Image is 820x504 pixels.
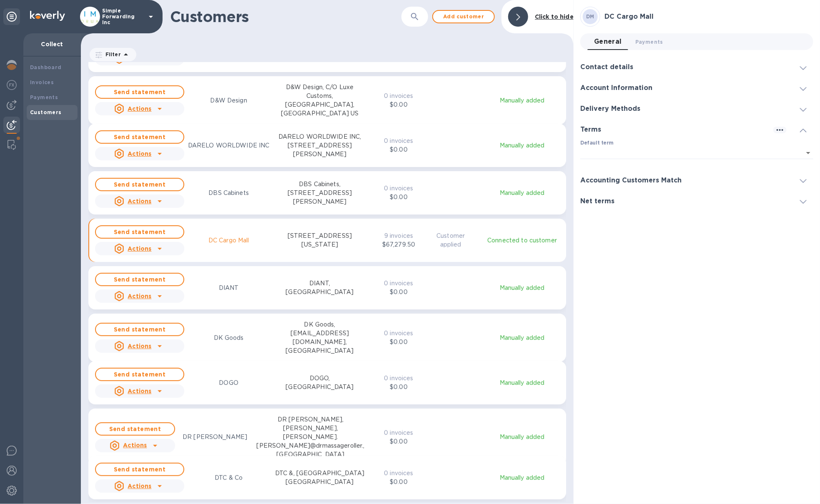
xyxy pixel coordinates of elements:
p: Manually added [483,334,561,342]
p: DBS Cabinets, [STREET_ADDRESS][PERSON_NAME] [275,180,364,206]
button: Send statement [95,422,175,436]
p: DTC & Co [215,474,243,482]
p: 0 invoices [381,329,416,338]
button: Send statement [95,178,184,191]
b: Customers [30,109,62,115]
u: Actions [128,245,151,252]
p: DARELO WORLDWIDE INC, [STREET_ADDRESS][PERSON_NAME] [275,132,364,159]
span: Send statement [103,132,177,142]
b: Dashboard [30,64,62,70]
span: Send statement [103,464,177,474]
p: 0 invoices [381,184,416,193]
p: DBS Cabinets [208,189,249,197]
p: D&W Design, C/O Luxe Customs, [GEOGRAPHIC_DATA], [GEOGRAPHIC_DATA] US [275,83,364,118]
h3: DC Cargo Mall [604,13,813,21]
p: Manually added [483,474,561,482]
button: Send statementActionsDARELO WORLDWIDE INCDARELO WORLDWIDE INC, [STREET_ADDRESS][PERSON_NAME]0 inv... [88,124,566,167]
b: Payments [30,94,58,100]
img: Foreign exchange [7,80,17,90]
u: Actions [128,388,151,394]
p: [STREET_ADDRESS][US_STATE] [275,232,364,249]
span: Send statement [103,180,177,190]
p: 0 invoices [381,279,416,288]
p: $0.00 [381,288,416,297]
p: $0.00 [381,193,416,202]
button: Send statementActionsDC Cargo Mall[STREET_ADDRESS][US_STATE]9 invoices$67,279.50Customer appliedC... [88,219,566,262]
p: Manually added [483,96,561,105]
h3: Terms [580,126,601,134]
button: Send statement [95,273,184,286]
span: Send statement [103,424,168,434]
button: Send statement [95,130,184,144]
h3: Net terms [580,197,614,205]
p: Manually added [483,379,561,387]
button: Send statement [95,368,184,381]
button: Send statementActionsDK GoodsDK Goods, [EMAIL_ADDRESS][DOMAIN_NAME], [GEOGRAPHIC_DATA]0 invoices$... [88,314,566,362]
p: 0 invoices [381,92,416,100]
u: Actions [128,293,151,299]
div: grid [88,62,574,502]
p: 0 invoices [381,429,416,437]
button: Send statement [95,225,184,239]
p: $0.00 [381,145,416,154]
button: Send statementActionsDR [PERSON_NAME]DR [PERSON_NAME], [PERSON_NAME], [PERSON_NAME].[PERSON_NAME]... [88,409,566,466]
p: Manually added [483,284,561,292]
p: DK Goods [214,334,244,342]
u: Actions [128,198,151,205]
p: $0.00 [381,437,416,446]
span: Send statement [103,324,177,334]
b: DM [586,13,594,20]
u: Actions [128,150,151,157]
p: DIANT, [GEOGRAPHIC_DATA] [275,279,364,297]
span: Send statement [103,227,177,237]
u: Actions [123,442,147,449]
span: Send statement [103,87,177,97]
h3: Contact details [580,63,633,71]
u: Actions [128,105,151,112]
p: $0.00 [381,338,416,347]
h3: Account Information [580,84,652,92]
h3: Delivery Methods [580,105,640,113]
button: Send statementActionsDBS CabinetsDBS Cabinets, [STREET_ADDRESS][PERSON_NAME]0 invoices$0.00Manual... [88,171,566,215]
p: $67,279.50 [381,240,416,249]
h1: Customers [170,8,376,25]
h3: Accounting Customers Match [580,177,682,185]
button: Send statement [95,323,184,336]
p: DOGO, [GEOGRAPHIC_DATA] [275,374,364,392]
label: Default term [580,141,614,146]
p: $0.00 [381,100,416,109]
span: Payments [635,37,663,46]
button: Add customer [432,10,495,23]
p: Manually added [483,141,561,150]
p: Manually added [483,189,561,197]
p: DARELO WORLDWIDE INC [188,141,270,150]
img: Logo [30,11,65,21]
b: Click to hide [535,13,574,20]
p: 0 invoices [381,469,416,478]
p: Collect [30,40,74,48]
p: Manually added [483,433,561,442]
p: DK Goods, [EMAIL_ADDRESS][DOMAIN_NAME], [GEOGRAPHIC_DATA] [275,320,364,355]
p: 9 invoices [381,232,416,240]
p: Connected to customer [483,236,561,245]
p: D&W Design [210,96,247,105]
span: General [594,36,622,47]
u: Actions [128,483,151,489]
button: Send statementActionsDIANTDIANT, [GEOGRAPHIC_DATA]0 invoices$0.00Manually added [88,266,566,309]
button: Send statement [95,463,184,476]
b: Invoices [30,79,54,85]
p: $0.00 [381,383,416,392]
p: Customer applied [433,232,468,249]
button: Send statementActionsDTC & CoDTC &, [GEOGRAPHIC_DATA] [GEOGRAPHIC_DATA]0 invoices$0.00Manually added [88,456,566,499]
p: DTC &, [GEOGRAPHIC_DATA] [GEOGRAPHIC_DATA] [275,469,364,487]
button: Send statementActionsDOGODOGO, [GEOGRAPHIC_DATA]0 invoices$0.00Manually added [88,361,566,404]
p: DR [PERSON_NAME] [183,433,247,442]
p: Filter [102,51,121,58]
p: 0 invoices [381,374,416,383]
button: Send statementActionsD&W DesignD&W Design, C/O Luxe Customs, [GEOGRAPHIC_DATA], [GEOGRAPHIC_DATA]... [88,76,566,125]
button: Send statement [95,85,184,99]
p: $0.00 [381,478,416,487]
p: DC Cargo Mall [208,236,249,245]
div: Unpin categories [3,8,20,25]
p: DR [PERSON_NAME], [PERSON_NAME], [PERSON_NAME].[PERSON_NAME]@drmassageroller., [GEOGRAPHIC_DATA] [256,415,364,459]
